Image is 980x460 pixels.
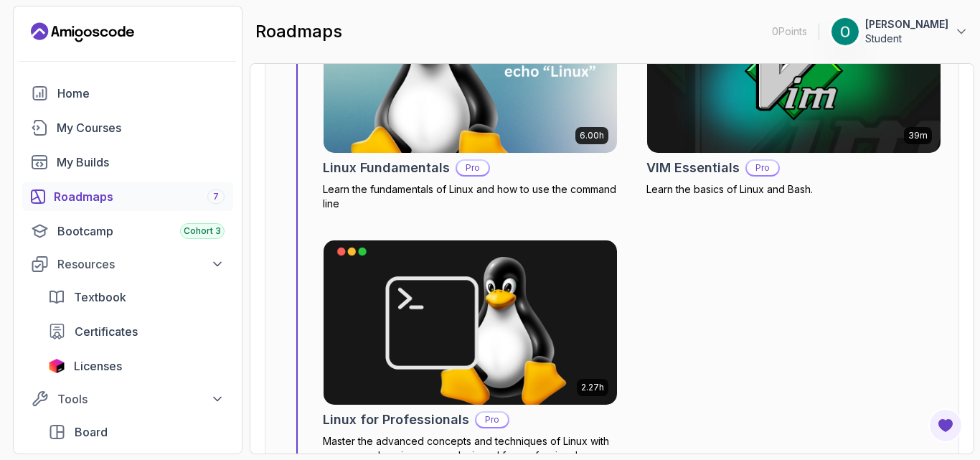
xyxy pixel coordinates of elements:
[772,24,807,39] p: 0 Points
[184,225,221,237] span: Cohort 3
[74,288,126,306] span: Textbook
[865,17,948,32] p: [PERSON_NAME]
[22,251,233,277] button: Resources
[31,21,134,44] a: Landing page
[476,413,508,427] p: Pro
[908,130,928,141] p: 39m
[57,255,225,273] div: Resources
[57,222,225,240] div: Bootcamp
[928,408,963,443] button: Open Feedback Button
[22,386,233,412] button: Tools
[39,352,233,380] a: licenses
[48,359,65,373] img: jetbrains icon
[57,85,225,102] div: Home
[457,161,489,175] p: Pro
[831,17,969,46] button: user profile image[PERSON_NAME]Student
[324,240,617,405] img: Linux for Professionals card
[22,182,233,211] a: roadmaps
[57,119,225,136] div: My Courses
[255,20,342,43] h2: roadmaps
[22,79,233,108] a: home
[580,130,604,141] p: 6.00h
[54,188,225,205] div: Roadmaps
[581,382,604,393] p: 2.27h
[57,154,225,171] div: My Builds
[646,158,740,178] h2: VIM Essentials
[75,323,138,340] span: Certificates
[22,148,233,177] a: builds
[646,182,941,197] p: Learn the basics of Linux and Bash.
[39,317,233,346] a: certificates
[213,191,219,202] span: 7
[39,283,233,311] a: textbook
[39,418,233,446] a: board
[74,357,122,375] span: Licenses
[831,18,859,45] img: user profile image
[75,423,108,441] span: Board
[57,390,225,408] div: Tools
[22,113,233,142] a: courses
[323,158,450,178] h2: Linux Fundamentals
[323,410,469,430] h2: Linux for Professionals
[865,32,948,46] p: Student
[22,217,233,245] a: bootcamp
[747,161,778,175] p: Pro
[323,182,618,211] p: Learn the fundamentals of Linux and how to use the command line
